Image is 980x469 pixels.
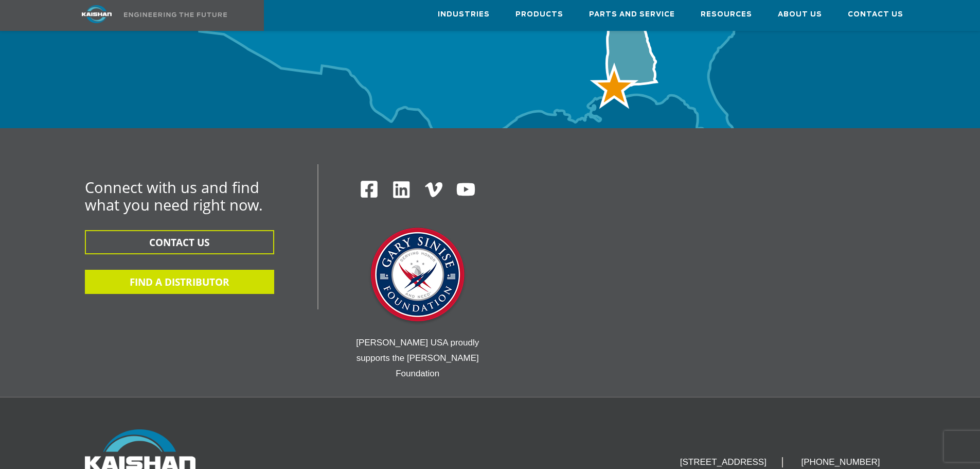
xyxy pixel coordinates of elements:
span: Industries [438,9,490,21]
img: Facebook [360,180,379,199]
a: Products [515,1,563,28]
span: Connect with us and find what you need right now. [85,177,263,215]
button: FIND A DISTRIBUTOR [85,270,274,294]
li: [PHONE_NUMBER] [786,457,895,467]
a: Parts and Service [589,1,675,28]
span: Products [515,9,563,21]
a: Contact Us [848,1,903,28]
li: [STREET_ADDRESS] [665,457,783,467]
button: CONTACT US [85,230,274,254]
span: Contact Us [848,9,903,21]
span: About Us [778,9,822,21]
img: Linkedin [391,180,412,200]
img: kaishan logo [58,5,135,23]
a: Resources [701,1,752,28]
span: Parts and Service [589,9,675,21]
a: Industries [438,1,490,28]
img: Gary Sinise Foundation [366,224,469,327]
img: Vimeo [425,182,442,197]
img: Youtube [456,180,476,200]
img: Engineering the future [124,12,227,17]
a: About Us [778,1,822,28]
span: Resources [701,9,752,21]
span: [PERSON_NAME] USA proudly supports the [PERSON_NAME] Foundation [356,338,479,378]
